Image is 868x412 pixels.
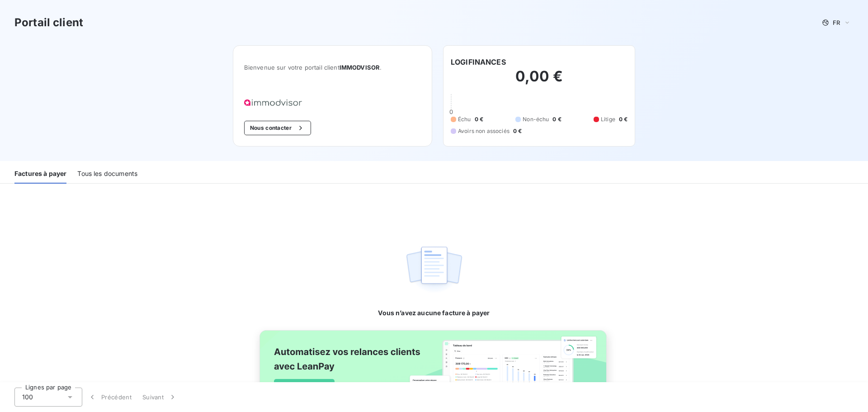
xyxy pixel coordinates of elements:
span: Non-échu [523,115,549,123]
img: Company logo [244,99,302,106]
h2: 0,00 € [451,67,627,95]
span: Bienvenue sur votre portail client . [244,64,421,71]
button: Précédent [82,388,137,407]
span: 0 € [513,127,522,135]
span: Avoirs non associés [458,127,509,135]
span: 0 € [552,115,561,123]
span: 100 [22,393,33,402]
span: 0 [449,108,453,115]
img: empty state [405,242,463,298]
span: Vous n’avez aucune facture à payer [378,308,490,317]
h6: LOGIFINANCES [451,57,506,67]
span: 0 € [619,115,627,123]
div: Tous les documents [77,165,137,184]
button: Nous contacter [244,121,311,135]
span: Échu [458,115,471,123]
span: Litige [601,115,615,123]
h3: Portail client [14,14,83,31]
div: Factures à payer [14,165,66,184]
span: FR [833,19,840,26]
span: 0 € [475,115,483,123]
span: IMMODVISOR [340,64,380,71]
button: Suivant [137,388,183,407]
